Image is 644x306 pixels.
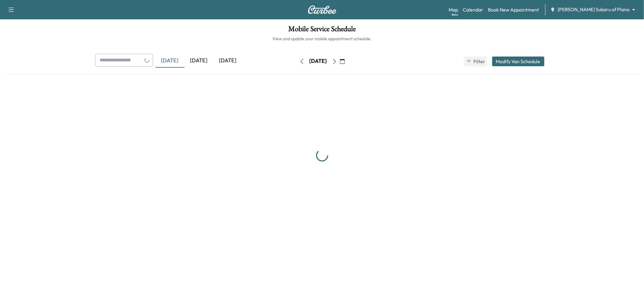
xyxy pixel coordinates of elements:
button: Modify Van Schedule [492,57,544,66]
div: Beta [452,12,458,17]
div: [DATE] [155,54,184,68]
span: Filter [474,58,485,65]
h6: View and update your mobile appointment schedule. [6,36,638,42]
button: Filter [464,57,487,66]
div: [DATE] [309,57,327,65]
div: [DATE] [184,54,213,68]
img: Curbee Logo [308,5,337,14]
span: [PERSON_NAME] Subaru of Plano [558,6,630,13]
a: Calendar [463,6,483,13]
div: [DATE] [213,54,242,68]
a: Book New Appointment [488,6,539,13]
h1: Mobile Service Schedule [6,25,638,36]
a: MapBeta [449,6,458,13]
